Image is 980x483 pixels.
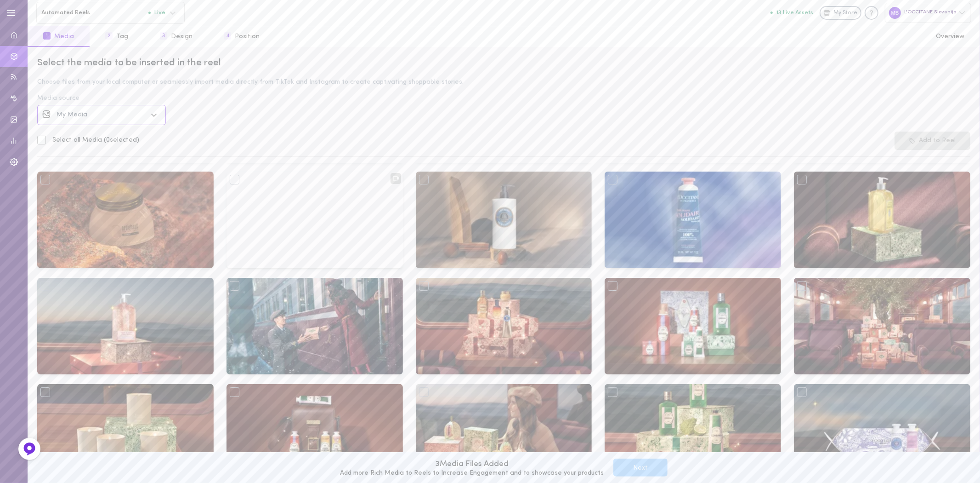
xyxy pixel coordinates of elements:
img: Media 480665 [416,278,592,374]
button: 1Media [28,26,90,47]
img: Media 480869 [37,278,214,374]
img: Media 480647 [605,384,781,481]
button: Next [613,459,668,477]
img: Media 481225 [605,172,781,268]
button: 13 Live Assets [770,10,813,16]
img: Media 480664 [605,278,781,374]
span: 1 [43,32,51,40]
span: My Store [833,9,857,17]
img: Media 481011 [794,172,970,268]
span: My Media [57,111,88,118]
div: Choose files from your local computer or seamlessly import media directly from TikTok and Instagr... [37,79,970,86]
img: Media 480660 [416,384,592,481]
button: 4Position [208,26,275,47]
button: 2Tag [90,26,144,47]
button: Add to Reel [895,132,970,150]
img: Media 480661 [227,384,403,481]
span: Live [148,10,165,16]
img: social [42,110,51,118]
img: Media 483399 [37,172,214,268]
a: 13 Live Assets [770,10,820,16]
img: Media 480678 [227,278,403,374]
span: Automated Reels [41,9,148,16]
a: My Store [820,6,861,20]
button: Overview [920,26,980,47]
span: Select all Media ( 0 selected) [52,137,139,144]
img: Feedback Button [23,442,36,456]
div: Select the media to be inserted in the reel [37,57,970,69]
div: Media source [37,95,970,102]
div: 3 Media Files Added [340,459,604,470]
div: L'OCCITANE Slovenija [885,3,971,23]
img: Media 480663 [794,278,970,374]
img: Media 480636 [794,384,970,481]
div: Add more Rich Media to Reels to Increase Engagement and to showcase your products [340,470,604,477]
img: Media 480662 [37,384,214,481]
span: 2 [105,32,113,40]
div: Media 483399Media 481280Media 481225Media 481011Media 480869Media 480678Media 480665Media 480664M... [31,163,977,473]
img: Media 481280 [416,172,592,268]
div: Knowledge center [865,6,878,20]
button: 3Design [144,26,208,47]
span: 4 [224,32,231,40]
span: 3 [160,32,167,40]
